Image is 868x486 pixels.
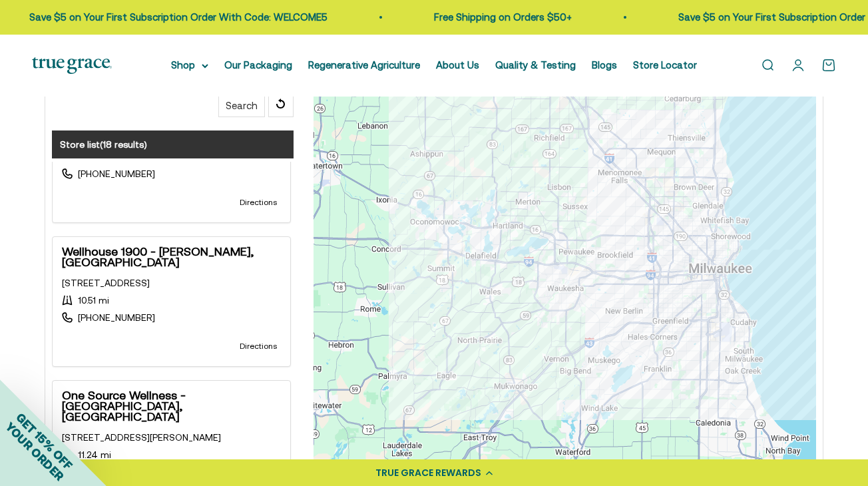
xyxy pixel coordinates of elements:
[429,11,566,23] a: Free Shipping on Orders $50+
[436,59,479,71] a: About Us
[62,390,281,422] strong: One Source Wellness - [GEOGRAPHIC_DATA], [GEOGRAPHIC_DATA]
[13,410,75,472] span: GET 15% OFF
[224,59,292,71] a: Our Packaging
[592,59,617,71] a: Blogs
[268,93,294,117] span: Reset
[375,466,481,480] div: TRUE GRACE REWARDS
[62,432,221,443] a: This link opens in a new tab.
[114,139,144,150] span: results
[308,59,420,71] a: Regenerative Agriculture
[100,139,147,150] span: ( )
[78,312,155,323] a: [PHONE_NUMBER]
[633,59,697,71] a: Store Locator
[171,57,208,73] summary: Shop
[3,419,67,483] span: YOUR ORDER
[103,139,112,150] span: 18
[495,59,576,71] a: Quality & Testing
[62,295,281,306] div: 10.51 mi
[62,449,281,460] div: 11.24 mi
[218,93,265,117] button: Search
[62,246,281,268] strong: Wellhouse 1900 - [PERSON_NAME], [GEOGRAPHIC_DATA]
[78,168,155,179] a: [PHONE_NUMBER]
[62,278,150,288] a: This link opens in a new tab.
[236,192,281,213] a: This link opens in a new tab.
[236,336,281,357] a: This link opens in a new tab.
[52,130,294,158] h3: Store list
[24,9,322,25] p: Save $5 on Your First Subscription Order With Code: WELCOME5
